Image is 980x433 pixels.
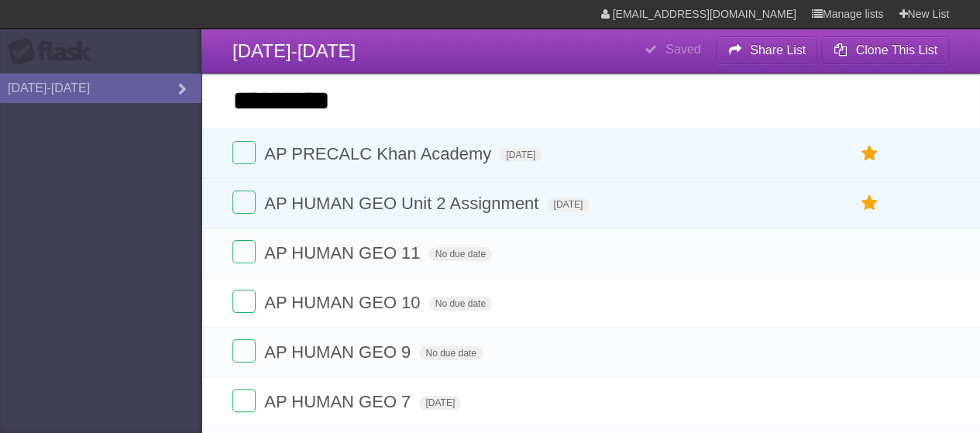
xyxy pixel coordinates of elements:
[232,191,256,214] label: Done
[419,396,461,410] span: [DATE]
[264,194,542,213] span: AP HUMAN GEO Unit 2 Assignment
[264,342,414,362] span: AP HUMAN GEO 9
[232,339,256,363] label: Done
[821,36,949,64] button: Clone This List
[232,141,256,164] label: Done
[500,148,542,162] span: [DATE]
[264,243,424,263] span: AP HUMAN GEO 11
[232,389,256,412] label: Done
[232,240,256,263] label: Done
[232,290,256,313] label: Done
[547,198,589,211] span: [DATE]
[429,247,492,261] span: No due date
[716,36,818,64] button: Share List
[264,392,414,411] span: AP HUMAN GEO 7
[855,43,937,57] b: Clone This List
[264,293,424,312] span: AP HUMAN GEO 10
[429,297,492,311] span: No due date
[750,43,806,57] b: Share List
[854,191,884,216] label: Star task
[8,38,101,66] div: Flask
[264,144,495,163] span: AP PRECALC Khan Academy
[232,40,356,61] span: [DATE]-[DATE]
[665,43,700,56] b: Saved
[419,346,482,360] span: No due date
[854,141,884,167] label: Star task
